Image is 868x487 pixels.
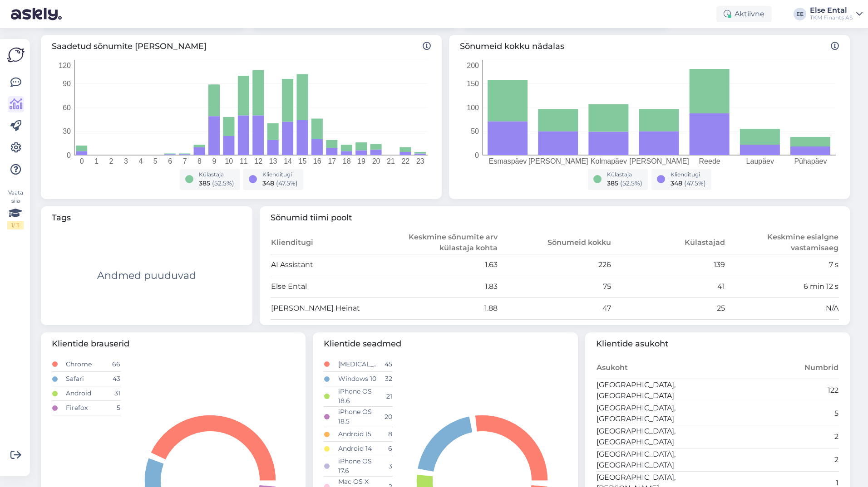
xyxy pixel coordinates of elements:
td: Firefox [65,401,107,415]
tspan: 10 [225,157,233,165]
tspan: 3 [124,157,128,165]
tspan: 0 [475,151,479,159]
span: Klientide seadmed [324,338,567,350]
span: 385 [607,179,618,187]
tspan: 2 [109,157,113,165]
td: 1.88 [384,297,498,319]
div: Vaata siia [7,189,24,229]
td: 6 [379,442,393,456]
tspan: Reede [699,157,720,165]
td: 2 [717,448,839,472]
td: Android [65,386,107,401]
tspan: 4 [138,157,143,165]
div: TKM Finants AS [810,14,853,21]
tspan: 15 [299,157,307,165]
td: Else Ental [271,276,385,297]
td: 122 [717,379,839,402]
th: Asukoht [596,357,718,379]
td: 45 [379,357,393,372]
tspan: Laupäev [746,157,774,165]
td: 3 [379,456,393,477]
tspan: Esmaspäev [489,157,527,165]
tspan: 17 [328,157,336,165]
td: 66 [107,357,121,372]
td: [GEOGRAPHIC_DATA], [GEOGRAPHIC_DATA] [596,402,718,425]
div: 1 / 3 [7,221,24,229]
span: Tags [52,212,242,224]
tspan: 8 [197,157,202,165]
tspan: 1 [94,157,99,165]
span: Klientide asukoht [596,338,839,350]
tspan: 22 [401,157,409,165]
tspan: [PERSON_NAME] [629,157,689,166]
tspan: 16 [313,157,321,165]
td: [MEDICAL_DATA] [338,357,379,372]
tspan: 120 [59,61,71,69]
td: N/A [725,297,839,319]
td: 43 [107,372,121,386]
th: Keskmine sõnumite arv külastaja kohta [384,231,498,254]
tspan: 0 [80,157,84,165]
td: 25 [612,297,725,319]
tspan: 30 [63,127,71,135]
div: Andmed puuduvad [97,268,196,283]
th: Keskmine esialgne vastamisaeg [725,231,839,254]
tspan: Pühapäev [794,157,827,165]
td: Windows 10 [338,372,379,386]
th: Klienditugi [271,231,385,254]
td: 75 [498,276,612,297]
div: EE [794,8,806,20]
tspan: 18 [343,157,351,165]
th: Sõnumeid kokku [498,231,612,254]
span: ( 47.5 %) [276,179,298,187]
td: 8 [379,427,393,442]
tspan: 7 [183,157,187,165]
td: 32 [379,372,393,386]
span: 385 [199,179,210,187]
th: Külastajad [612,231,725,254]
td: 1.83 [384,276,498,297]
td: [PERSON_NAME] Heinat [271,297,385,319]
tspan: 12 [254,157,262,165]
td: Chrome [65,357,107,372]
tspan: Kolmapäev [591,157,627,165]
td: iPhone OS 17.6 [338,456,379,477]
tspan: 0 [67,151,71,159]
tspan: 21 [387,157,395,165]
span: 348 [671,179,682,187]
td: 226 [498,254,612,276]
div: Aktiivne [716,6,772,22]
tspan: 90 [63,80,71,88]
td: iPhone OS 18.6 [338,386,379,407]
td: iPhone OS 18.5 [338,407,379,427]
span: ( 47.5 %) [684,179,706,187]
td: 5 [717,402,839,425]
td: [GEOGRAPHIC_DATA], [GEOGRAPHIC_DATA] [596,448,718,472]
td: 20 [379,407,393,427]
tspan: 60 [63,103,71,111]
td: 47 [498,297,612,319]
span: Sõnumid tiimi poolt [271,212,839,224]
td: Android 14 [338,442,379,456]
div: Klienditugi [262,170,298,179]
div: Klienditugi [671,170,706,179]
td: [GEOGRAPHIC_DATA], [GEOGRAPHIC_DATA] [596,379,718,402]
tspan: 200 [467,61,479,69]
td: 41 [612,276,725,297]
span: Klientide brauserid [52,338,295,350]
tspan: 20 [372,157,380,165]
span: Sõnumeid kokku nädalas [460,40,839,53]
span: Saadetud sõnumite [PERSON_NAME] [52,40,431,53]
td: 31 [107,386,121,401]
td: 21 [379,386,393,407]
td: AI Assistant [271,254,385,276]
span: ( 52.5 %) [620,179,642,187]
td: 5 [107,401,121,415]
tspan: 100 [467,103,479,111]
td: 2 [717,425,839,448]
tspan: 6 [168,157,172,165]
span: 348 [262,179,274,187]
tspan: 19 [357,157,365,165]
tspan: 11 [240,157,248,165]
span: ( 52.5 %) [212,179,234,187]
